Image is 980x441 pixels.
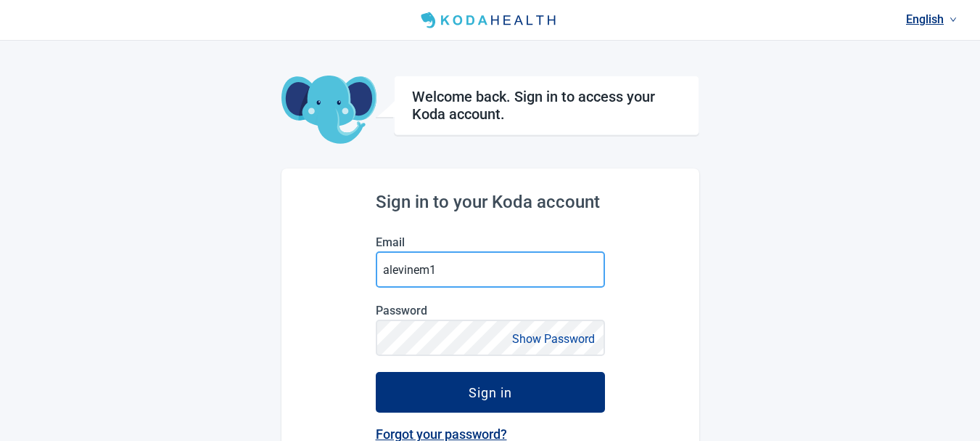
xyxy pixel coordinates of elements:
[900,7,963,31] a: Current language: English
[950,16,957,23] span: down
[415,9,564,32] img: Koda Health
[469,385,512,400] div: Sign in
[508,329,599,349] button: Show Password
[376,235,605,249] label: Email
[281,76,376,145] img: Koda Elephant
[376,192,605,212] h2: Sign in to your Koda account
[376,372,605,413] button: Sign in
[412,88,681,123] h1: Welcome back. Sign in to access your Koda account.
[376,304,605,317] label: Password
